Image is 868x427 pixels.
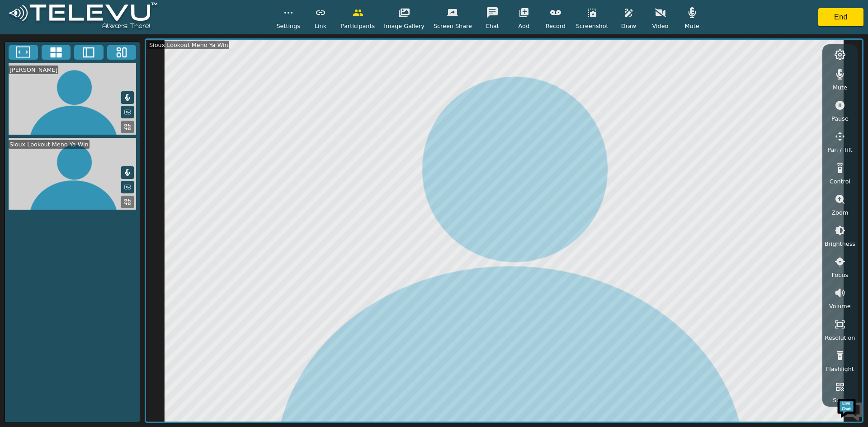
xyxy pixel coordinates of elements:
[121,91,134,104] button: Mute
[434,22,472,30] span: Screen Share
[486,22,499,30] span: Chat
[107,45,137,60] button: Three Window Medium
[684,22,699,30] span: Mute
[836,395,863,422] img: Chat Widget
[315,22,326,30] span: Link
[148,41,229,49] div: Sioux Lookout Meno Ya Win
[9,66,58,74] div: [PERSON_NAME]
[519,22,530,30] span: Add
[5,247,172,278] textarea: Type your message and hit 'Enter'
[825,333,855,342] span: Resolution
[830,177,850,186] span: Control
[121,106,134,118] button: Picture in Picture
[833,83,847,92] span: Mute
[9,45,38,60] button: Fullscreen
[826,365,854,373] span: Flashlight
[148,5,170,26] div: Minimize live chat window
[15,42,38,65] img: d_736959983_company_1615157101543_736959983
[74,45,104,60] button: Two Window Medium
[829,302,851,310] span: Volume
[341,22,375,30] span: Participants
[276,22,300,30] span: Settings
[818,8,863,26] button: End
[652,22,669,30] span: Video
[831,114,849,123] span: Pause
[576,22,609,30] span: Screenshot
[832,271,849,279] span: Focus
[831,208,848,217] span: Zoom
[825,239,855,248] span: Brightness
[121,166,134,179] button: Mute
[621,22,636,30] span: Draw
[121,121,134,133] button: Replace Feed
[546,22,566,30] span: Record
[47,47,152,59] div: Chat with us now
[121,181,134,193] button: Picture in Picture
[833,396,847,404] span: Scan
[384,22,425,30] span: Image Gallery
[42,45,71,60] button: 4x4
[52,114,125,205] span: We're online!
[9,140,90,149] div: Sioux Lookout Meno Ya Win
[827,145,852,154] span: Pan / Tilt
[121,196,134,208] button: Replace Feed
